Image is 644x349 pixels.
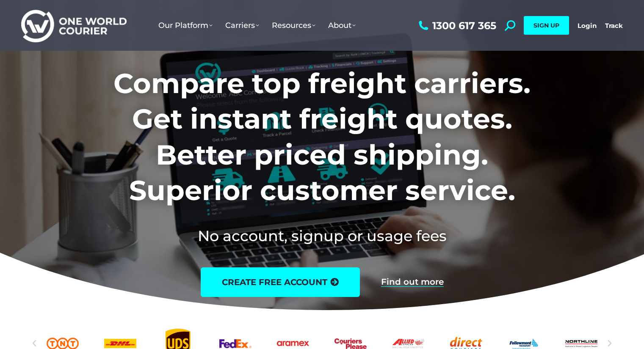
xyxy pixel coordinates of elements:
span: Resources [272,21,315,30]
a: create free account [201,267,360,297]
span: SIGN UP [533,22,559,29]
a: 1300 617 365 [417,20,496,31]
h2: No account, signup or usage fees [58,225,586,246]
a: Carriers [219,12,265,38]
a: Resources [265,12,322,38]
a: Track [605,22,623,30]
a: Find out more [381,278,444,287]
span: Carriers [225,21,259,30]
span: Our Platform [158,21,213,30]
a: SIGN UP [524,16,569,35]
a: Login [578,22,597,30]
h1: Compare top freight carriers. Get instant freight quotes. Better priced shipping. Superior custom... [58,66,586,209]
a: About [322,12,362,38]
span: About [328,21,356,30]
img: One World Courier [21,8,127,43]
a: Our Platform [152,12,219,38]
